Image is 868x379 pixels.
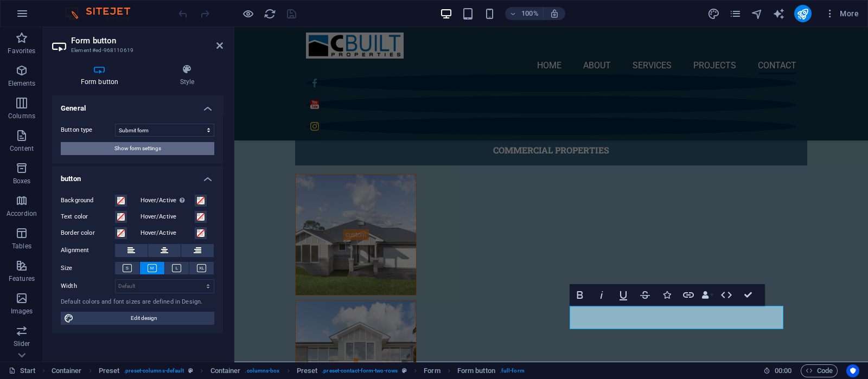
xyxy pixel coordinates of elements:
label: Size [61,262,115,275]
button: 100% [505,7,544,20]
button: navigator [751,7,764,20]
span: Click to select. Double-click to edit [210,364,241,377]
nav: breadcrumb [52,364,525,377]
button: Icons [656,284,677,306]
button: publish [794,5,812,22]
i: This element is a customizable preset [188,368,193,374]
label: Hover/Active [141,227,195,240]
button: More [820,5,863,22]
img: Editor Logo [62,7,144,20]
p: Favorites [8,47,35,55]
button: Show form settings [61,142,214,155]
label: Border color [61,227,115,240]
button: design [707,7,720,20]
span: Show form settings [114,142,161,155]
button: Code [801,364,838,377]
span: Code [806,364,833,377]
span: Click to select. Double-click to edit [424,364,440,377]
button: Usercentrics [846,364,859,377]
label: Width [61,283,115,289]
button: Italic (Ctrl+I) [591,284,612,306]
label: Hover/Active [141,210,195,223]
label: Text color [61,210,115,223]
span: : [782,367,784,375]
span: 00 00 [775,364,792,377]
button: pages [729,7,742,20]
button: reload [263,7,276,20]
h4: Form button [52,64,151,87]
span: . preset-contact-form-two-rows [322,364,398,377]
h6: Session time [763,364,792,377]
p: Slider [14,339,30,348]
i: Publish [796,8,809,20]
p: Images [11,307,33,316]
i: Navigator [751,8,763,20]
button: Click here to leave preview mode and continue editing [241,7,254,20]
button: text_generator [773,7,786,20]
span: Click to select. Double-click to edit [52,364,82,377]
p: Elements [8,79,36,88]
h3: Element #ed-968110619 [71,46,201,55]
div: Default colors and font sizes are defined in Design. [61,298,214,307]
p: Accordion [7,209,37,218]
i: On resize automatically adjust zoom level to fit chosen device. [550,9,559,18]
p: Content [10,144,34,153]
i: Reload page [264,8,276,20]
i: AI Writer [773,8,785,20]
p: Features [9,274,35,283]
span: Click to select. Double-click to edit [297,364,318,377]
h4: General [52,95,223,115]
h4: button [52,166,223,185]
button: Strikethrough [635,284,655,306]
span: . full-form [500,364,525,377]
span: . preset-columns-default [124,364,184,377]
button: Data Bindings [700,284,715,306]
p: Boxes [13,177,31,185]
label: Button type [61,124,115,137]
p: Tables [12,242,31,250]
i: Pages (Ctrl+Alt+S) [729,8,742,20]
button: Confirm (Ctrl+⏎) [738,284,758,306]
h4: Style [151,64,223,87]
label: Hover/Active [141,194,195,207]
h6: 100% [521,7,539,20]
span: Edit design [77,312,211,325]
p: Columns [8,112,35,120]
i: Design (Ctrl+Alt+Y) [707,8,720,20]
i: This element is a customizable preset [402,368,407,374]
a: Click to cancel selection. Double-click to open Pages [9,364,36,377]
button: HTML [716,284,737,306]
label: Background [61,194,115,207]
span: More [825,8,859,19]
button: Bold (Ctrl+B) [570,284,590,306]
span: Click to select. Double-click to edit [99,364,120,377]
span: Click to select. Double-click to edit [457,364,495,377]
h2: Form button [71,36,223,46]
label: Alignment [61,244,115,257]
button: Link [678,284,699,306]
button: Edit design [61,312,214,325]
span: . columns-box [245,364,279,377]
button: Underline (Ctrl+U) [613,284,634,306]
